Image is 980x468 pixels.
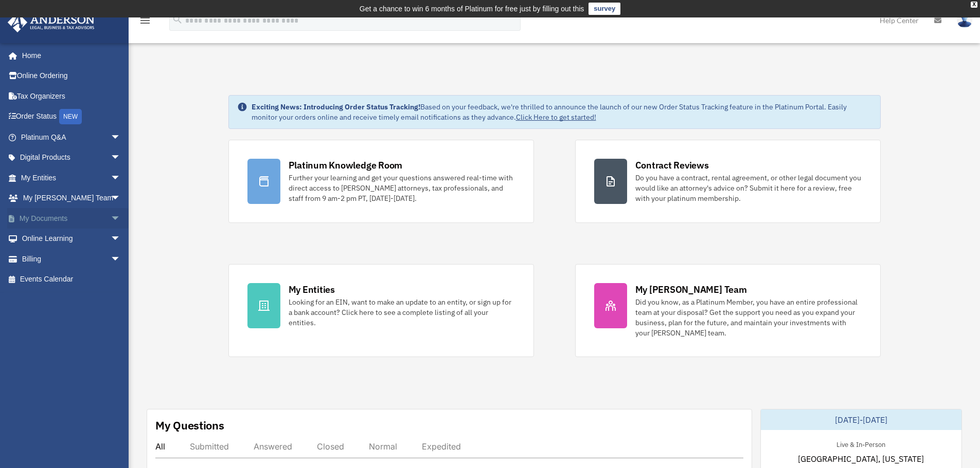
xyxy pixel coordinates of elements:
[111,167,131,189] span: arrow_drop_down
[228,140,534,223] a: Platinum Knowledge Room Further your learning and get your questions answered real-time with dire...
[828,438,894,449] div: Live & In-Person
[289,297,515,328] div: Looking for an EIN, want to make an update to an entity, or sign up for a bank account? Click her...
[252,102,420,111] strong: Exciting News: Introducing Order Status Tracking!
[7,269,136,290] a: Events Calendar
[139,14,151,27] i: menu
[7,127,136,147] a: Platinum Q&Aarrow_drop_down
[7,66,136,86] a: Online Ordering
[155,441,165,452] div: All
[111,127,131,148] span: arrow_drop_down
[516,113,596,122] a: Click Here to get started!
[635,283,747,296] div: My [PERSON_NAME] Team
[7,249,136,269] a: Billingarrow_drop_down
[7,147,136,168] a: Digital Productsarrow_drop_down
[7,167,136,188] a: My Entitiesarrow_drop_down
[190,441,229,452] div: Submitted
[971,2,977,8] div: close
[254,441,292,452] div: Answered
[289,159,403,172] div: Platinum Knowledge Room
[422,441,461,452] div: Expedited
[289,283,335,296] div: My Entities
[369,441,397,452] div: Normal
[635,173,862,203] div: Do you have a contract, rental agreement, or other legal document you would like an attorney's ad...
[7,86,136,106] a: Tax Organizers
[761,409,961,430] div: [DATE]-[DATE]
[957,13,972,28] img: User Pic
[155,418,224,433] div: My Questions
[111,208,131,229] span: arrow_drop_down
[111,188,131,209] span: arrow_drop_down
[575,140,881,223] a: Contract Reviews Do you have a contract, rental agreement, or other legal document you would like...
[7,208,136,229] a: My Documentsarrow_drop_down
[111,249,131,270] span: arrow_drop_down
[798,453,924,465] span: [GEOGRAPHIC_DATA], [US_STATE]
[7,45,131,66] a: Home
[111,147,131,169] span: arrow_drop_down
[228,264,534,357] a: My Entities Looking for an EIN, want to make an update to an entity, or sign up for a bank accoun...
[139,18,151,27] a: menu
[635,297,862,338] div: Did you know, as a Platinum Member, you have an entire professional team at your disposal? Get th...
[635,159,709,172] div: Contract Reviews
[59,109,82,124] div: NEW
[172,14,183,25] i: search
[252,102,872,122] div: Based on your feedback, we're thrilled to announce the launch of our new Order Status Tracking fe...
[7,229,136,249] a: Online Learningarrow_drop_down
[589,3,620,15] a: survey
[111,229,131,250] span: arrow_drop_down
[317,441,344,452] div: Closed
[575,264,881,357] a: My [PERSON_NAME] Team Did you know, as a Platinum Member, you have an entire professional team at...
[5,12,98,32] img: Anderson Advisors Platinum Portal
[7,188,136,209] a: My [PERSON_NAME] Teamarrow_drop_down
[7,106,136,127] a: Order StatusNEW
[289,173,515,203] div: Further your learning and get your questions answered real-time with direct access to [PERSON_NAM...
[360,3,584,15] div: Get a chance to win 6 months of Platinum for free just by filling out this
